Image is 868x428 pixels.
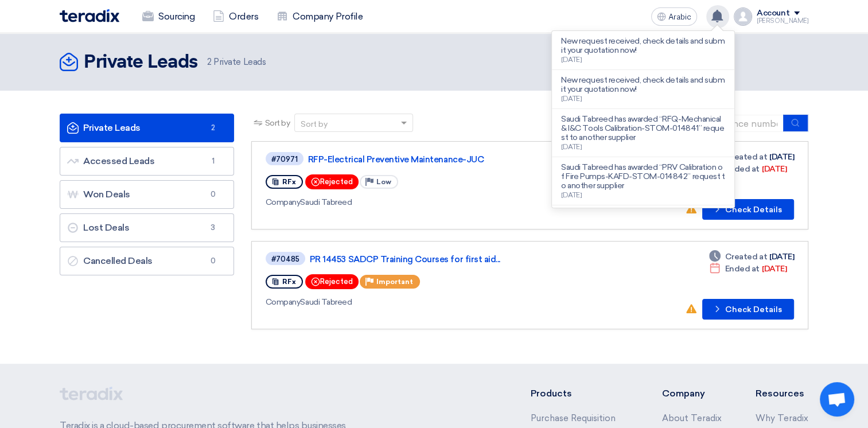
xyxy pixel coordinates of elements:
[293,10,363,24] font: Company Profile
[301,118,328,130] div: Sort by
[725,151,767,163] span: Created at
[661,413,721,423] a: About Teradix
[67,222,129,233] font: Lost Deals
[756,413,808,423] a: Why Teradix
[133,4,204,29] a: Sourcing
[207,57,266,67] font: Private Leads
[757,9,789,18] div: Account
[725,306,782,314] font: Check Details
[762,163,787,175] font: [DATE]
[531,387,628,400] li: Products
[60,180,234,209] a: Won Deals0
[206,255,220,267] span: 0
[757,18,808,24] div: [PERSON_NAME]
[158,10,194,24] font: Sourcing
[668,13,691,21] span: Arabic
[561,143,582,151] span: [DATE]
[60,147,234,176] a: Accessed Leads1
[265,117,290,129] span: Sort by
[561,115,725,142] p: Saudi Tabreed has awarded “RFQ-Mechanical & I&C Tools Calibration-STOM-014841” request to another...
[734,7,752,26] img: profile_test.png
[204,4,267,29] a: Orders
[561,95,582,103] span: [DATE]
[561,191,582,199] span: [DATE]
[60,114,234,142] a: Private Leads2
[651,7,697,26] button: Arabic
[266,297,352,307] font: Saudi Tabreed
[561,163,725,190] p: Saudi Tabreed has awarded “PRV Calibration of Fire Pumps-KAFD-STOM-014842” request to another sup...
[60,9,119,22] img: Teradix logo
[60,247,234,275] a: Cancelled Deals0
[769,251,794,263] font: [DATE]
[376,178,391,186] span: Low
[266,197,301,207] span: Company
[320,177,353,186] font: Rejected
[282,278,296,286] span: RFx
[725,163,760,175] span: Ended at
[561,56,582,64] span: [DATE]
[67,255,153,266] font: Cancelled Deals
[561,76,725,94] p: New request received, check details and submit your quotation now!
[282,178,296,186] span: RFx
[702,199,794,220] button: Check Details
[308,154,595,165] a: RFP-Electrical Preventive Maintenance-JUC
[206,155,220,167] span: 1
[229,10,258,24] font: Orders
[266,297,301,307] span: Company
[310,254,597,264] a: PR 14453 SADCP Training Courses for first aid...
[376,278,413,286] span: Important
[207,57,212,67] span: 2
[769,151,794,163] font: [DATE]
[266,197,352,207] font: Saudi Tabreed
[271,255,299,263] div: #70485
[725,206,782,214] font: Check Details
[84,51,198,74] h2: Private Leads
[725,263,760,275] span: Ended at
[67,189,130,200] font: Won Deals
[206,222,220,234] span: 3
[206,189,220,200] span: 0
[725,251,767,263] span: Created at
[702,299,794,320] button: Check Details
[60,213,234,242] a: Lost Deals3
[561,37,725,55] p: New request received, check details and submit your quotation now!
[320,277,353,286] font: Rejected
[271,155,298,163] div: #70971
[531,413,616,423] a: Purchase Requisition
[67,155,154,166] font: Accessed Leads
[756,387,808,400] li: Resources
[820,382,854,417] div: Open chat
[762,263,787,275] font: [DATE]
[67,122,141,133] font: Private Leads
[206,122,220,134] span: 2
[661,387,721,400] li: Company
